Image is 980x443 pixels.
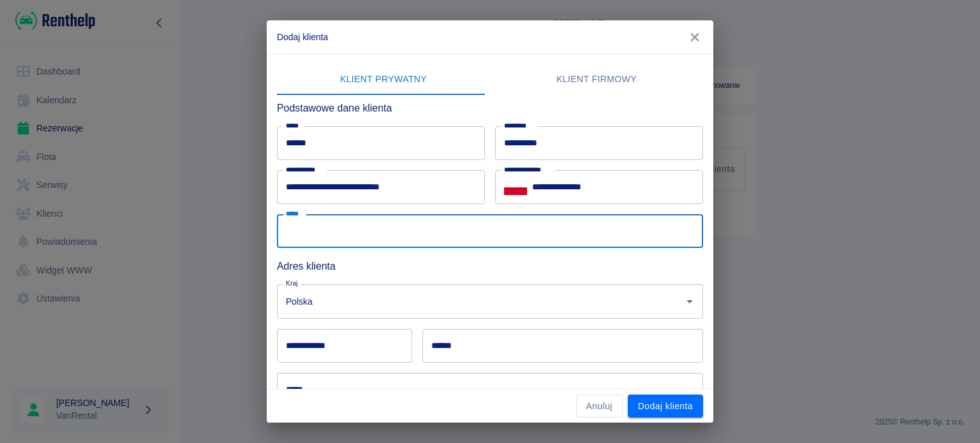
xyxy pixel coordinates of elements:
[490,64,703,95] button: Klient firmowy
[277,258,703,274] h6: Adres klienta
[576,395,623,418] button: Anuluj
[504,178,527,197] button: Select country
[277,64,490,95] button: Klient prywatny
[267,20,713,54] h2: Dodaj klienta
[277,64,703,95] div: lab API tabs example
[286,279,298,288] label: Kraj
[628,395,703,418] button: Dodaj klienta
[277,100,703,116] h6: Podstawowe dane klienta
[681,293,699,310] button: Otwórz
